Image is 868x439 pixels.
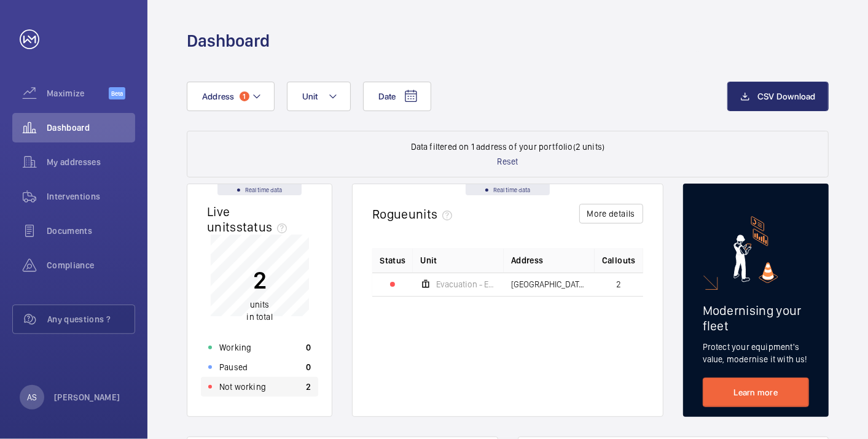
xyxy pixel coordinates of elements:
h2: Modernising your fleet [703,303,809,333]
p: Protect your equipment's value, modernise it with us! [703,341,809,365]
p: in total [246,299,272,324]
span: Callouts [602,254,636,266]
p: 2 [306,381,311,393]
span: Compliance [47,259,135,271]
h2: Live units [207,204,292,235]
span: Date [378,91,396,101]
div: Real time data [466,184,550,195]
p: 0 [306,341,311,354]
span: Dashboard [47,122,135,134]
span: CSV Download [757,91,816,101]
span: Address [511,254,543,266]
p: Not working [219,381,266,393]
span: Evacuation - EPL No 4 Flats 45-101 R/h [436,280,496,289]
button: Date [363,82,431,111]
span: Interventions [47,190,135,203]
span: Documents [47,225,135,237]
p: AS [27,391,37,403]
button: CSV Download [727,82,829,111]
h1: Dashboard [187,29,270,52]
h2: Rogue [372,206,457,222]
p: Working [219,341,251,354]
span: [GEOGRAPHIC_DATA] C Flats 45-101 - High Risk Building - [GEOGRAPHIC_DATA] 45-101 [511,280,587,289]
a: Learn more [703,378,809,407]
span: Beta [109,87,125,99]
span: units [250,300,270,310]
div: Real time data [217,184,302,195]
span: Unit [302,91,318,101]
p: Reset [498,155,518,168]
span: Maximize [47,87,109,99]
p: Paused [219,361,248,373]
span: Any questions ? [47,313,135,325]
button: Address1 [187,82,275,111]
p: 2 [246,265,272,296]
button: Unit [287,82,351,111]
span: Address [202,91,235,101]
p: [PERSON_NAME] [54,391,120,403]
span: Unit [420,254,437,266]
span: 2 [616,280,621,289]
span: My addresses [47,156,135,168]
span: 1 [240,91,249,101]
span: status [237,219,292,235]
p: 0 [306,361,311,373]
img: marketing-card.svg [733,216,778,283]
p: Status [380,254,405,266]
p: Data filtered on 1 address of your portfolio (2 units) [411,141,605,153]
span: units [409,206,458,222]
button: More details [579,204,643,223]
